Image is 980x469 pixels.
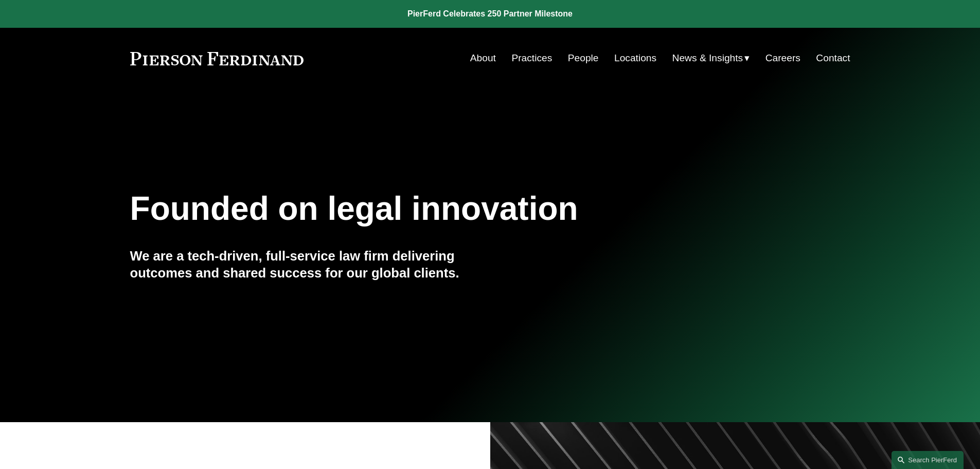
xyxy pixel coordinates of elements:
a: About [470,48,496,68]
a: Practices [511,48,552,68]
a: Careers [765,48,800,68]
span: News & Insights [672,49,743,67]
h1: Founded on legal innovation [130,190,730,228]
a: Locations [614,48,656,68]
h4: We are a tech-driven, full-service law firm delivering outcomes and shared success for our global... [130,248,490,281]
a: Search this site [892,451,964,469]
a: Contact [816,48,850,68]
a: People [568,48,599,68]
a: folder dropdown [672,48,750,68]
